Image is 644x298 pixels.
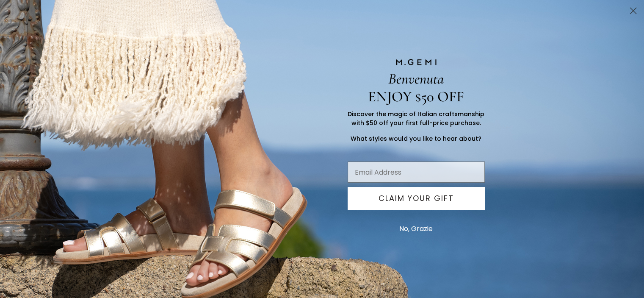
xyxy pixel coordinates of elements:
[348,110,484,127] span: Discover the magic of Italian craftsmanship with $50 off your first full-price purchase.
[348,187,485,210] button: CLAIM YOUR GIFT
[368,88,464,106] span: ENJOY $50 OFF
[395,58,437,66] img: M.GEMI
[348,162,485,183] input: Email Address
[626,3,641,18] button: Close dialog
[351,134,481,143] span: What styles would you like to hear about?
[395,218,437,240] button: No, Grazie
[388,70,444,88] span: Benvenuta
